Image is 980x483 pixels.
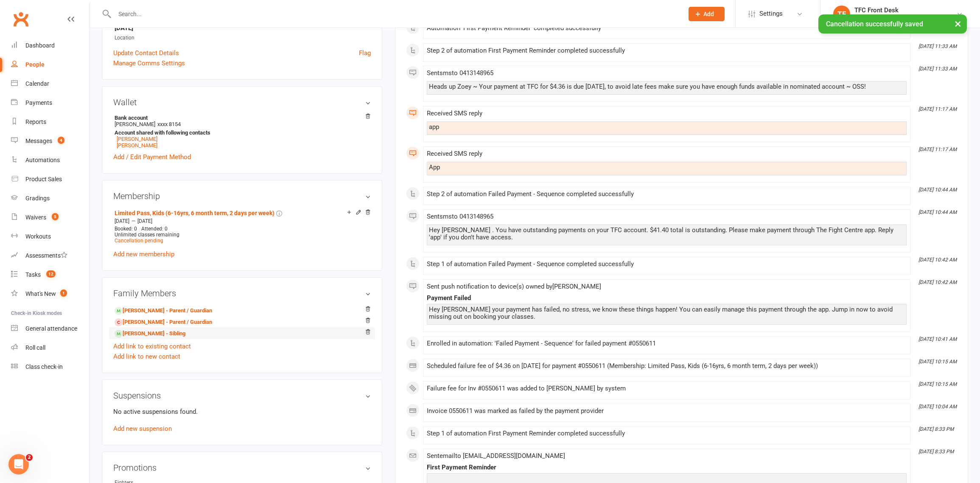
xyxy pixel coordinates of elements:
[115,34,371,42] div: Location
[115,329,185,338] a: [PERSON_NAME] - Sibling
[918,404,957,410] i: [DATE] 10:04 AM
[113,113,371,150] li: [PERSON_NAME]
[113,48,179,58] a: Update Contact Details
[427,407,907,415] div: Invoice 0550611 was marked as failed by the payment provider
[11,55,90,74] a: People
[918,359,957,365] i: [DATE] 10:15 AM
[11,189,90,208] a: Gradings
[25,61,45,68] div: People
[703,11,714,17] span: Add
[427,69,493,77] span: Sent sms to 0413148965
[427,452,565,460] span: Sent email to [EMAIL_ADDRESS][DOMAIN_NAME]
[25,214,46,221] div: Waivers
[113,425,172,432] a: Add new suspension
[490,283,601,290] span: to device(s) owned by [PERSON_NAME]
[918,257,957,263] i: [DATE] 10:42 AM
[112,218,371,225] div: —
[429,306,904,320] div: Hey [PERSON_NAME] your payment has failed, no stress, we know these things happen! You can easily...
[113,341,191,351] a: Add link to existing contact
[918,106,957,112] i: [DATE] 11:17 AM
[117,142,157,149] a: [PERSON_NAME]
[25,80,49,87] div: Calendar
[759,4,783,23] span: Settings
[113,152,191,162] a: Add / Edit Payment Method
[10,8,31,30] a: Clubworx
[113,191,371,201] h3: Membership
[112,8,678,20] input: Search...
[115,232,179,238] span: Unlimited classes remaining
[113,289,371,298] h3: Family Members
[427,47,907,54] div: Step 2 of automation First Payment Reminder completed successfully
[60,289,67,297] span: 1
[117,136,157,142] a: [PERSON_NAME]
[115,115,367,121] strong: Bank account
[115,318,212,327] a: [PERSON_NAME] - Parent / Guardian
[25,195,50,202] div: Gradings
[427,213,493,220] span: Sent sms to 0413148965
[25,138,52,144] div: Messages
[52,213,59,220] span: 5
[854,6,956,14] div: TFC Front Desk
[950,14,966,33] button: ×
[157,121,181,127] span: xxxx 8154
[141,226,168,232] span: Attended: 0
[113,463,371,472] h3: Promotions
[113,98,371,107] h3: Wallet
[25,157,60,163] div: Automations
[26,454,33,461] span: 2
[818,14,967,34] div: Cancellation successfully saved
[918,187,957,193] i: [DATE] 10:44 AM
[25,344,45,351] div: Roll call
[11,246,90,265] a: Assessments
[8,454,29,475] iframe: Intercom live chat
[918,146,957,152] i: [DATE] 11:17 AM
[918,336,957,342] i: [DATE] 10:41 AM
[25,42,55,49] div: Dashboard
[918,209,957,215] i: [DATE] 10:44 AM
[25,363,63,370] div: Class check-in
[429,164,904,171] div: App
[25,233,51,240] div: Workouts
[11,338,90,357] a: Roll call
[427,464,907,471] div: First Payment Reminder
[689,7,725,21] button: Add
[115,210,274,216] a: Limited Pass, Kids (6-16yrs, 6 month term, 2 days per week)
[427,430,907,437] div: Step 1 of automation First Payment Reminder completed successfully
[46,270,56,278] span: 12
[113,351,180,362] a: Add link to new contact
[113,407,371,417] p: No active suspensions found.
[427,261,907,268] div: Step 1 of automation Failed Payment - Sequence completed successfully
[25,290,56,297] div: What's New
[11,265,90,284] a: Tasks 12
[11,93,90,112] a: Payments
[918,426,954,432] i: [DATE] 8:33 PM
[115,238,163,244] a: Cancellation pending
[113,250,174,258] a: Add new membership
[11,151,90,170] a: Automations
[25,118,46,125] div: Reports
[427,191,907,198] div: Step 2 of automation Failed Payment - Sequence completed successfully
[58,137,64,144] span: 4
[427,385,907,392] div: Failure fee for Inv #0550611 was added to [PERSON_NAME] by system
[854,14,956,22] div: The Fight Centre [GEOGRAPHIC_DATA]
[427,295,907,302] div: Payment Failed
[11,170,90,189] a: Product Sales
[25,99,52,106] div: Payments
[115,306,212,315] a: [PERSON_NAME] - Parent / Guardian
[11,112,90,132] a: Reports
[115,218,129,224] span: [DATE]
[429,227,904,241] div: Hey [PERSON_NAME] . You have outstanding payments on your TFC account. $41.40 total is outstandin...
[427,150,907,157] div: Received SMS reply
[115,226,137,232] span: Booked: 0
[359,48,371,58] a: Flag
[427,110,907,117] div: Received SMS reply
[833,6,850,22] div: TF
[25,271,41,278] div: Tasks
[429,83,904,90] div: Heads up Zoey ~ Your payment at TFC for $4.36 is due [DATE], to avoid late fees make sure you hav...
[918,449,954,455] i: [DATE] 8:33 PM
[429,124,904,131] div: app
[11,284,90,303] a: What's New1
[113,391,371,400] h3: Suspensions
[11,36,90,55] a: Dashboard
